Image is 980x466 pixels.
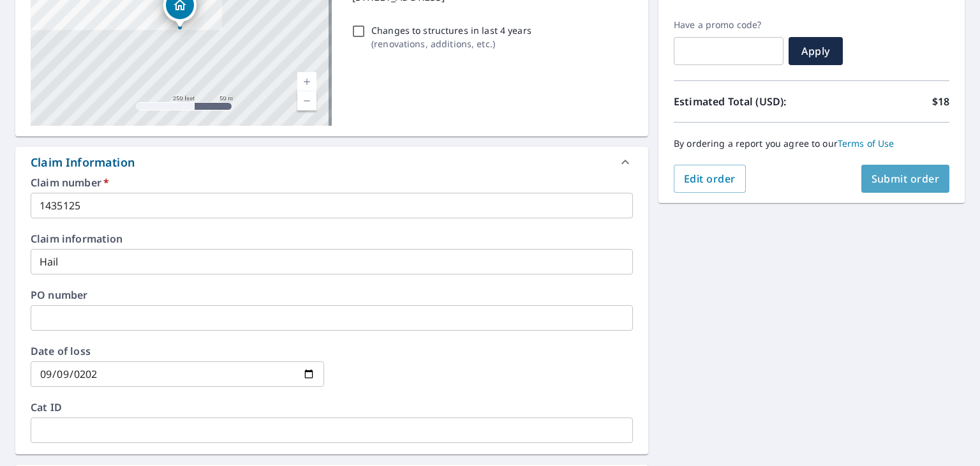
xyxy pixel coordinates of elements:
p: Estimated Total (USD): [674,94,812,109]
p: $18 [932,94,949,109]
button: Apply [789,37,843,65]
span: Apply [799,44,833,58]
a: Current Level 17, Zoom Out [297,91,316,110]
button: Submit order [861,165,950,193]
button: Edit order [674,165,746,193]
span: Submit order [872,172,940,186]
span: Edit order [684,172,736,186]
a: Current Level 17, Zoom In [297,72,316,91]
div: Claim Information [31,154,135,171]
label: Cat ID [31,402,633,412]
label: Have a promo code? [674,19,783,31]
p: By ordering a report you agree to our [674,138,949,149]
label: Claim number [31,177,633,188]
p: Changes to structures in last 4 years [371,24,531,37]
label: Claim information [31,234,633,244]
label: PO number [31,290,633,300]
p: ( renovations, additions, etc. ) [371,37,531,50]
a: Terms of Use [838,137,895,149]
label: Date of loss [31,346,324,356]
div: Claim Information [15,147,648,177]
